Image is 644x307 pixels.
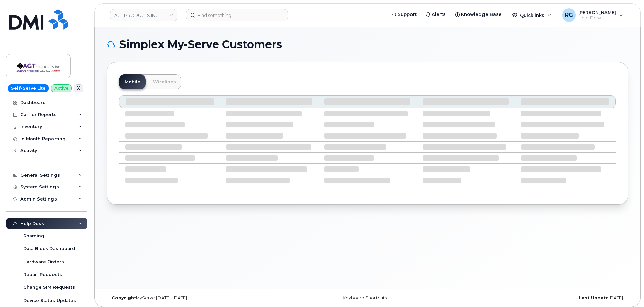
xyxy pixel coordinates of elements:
div: MyServe [DATE]–[DATE] [107,295,281,301]
a: Wirelines [148,74,181,89]
strong: Copyright [112,295,136,300]
strong: Last Update [579,295,609,300]
a: Mobile [119,74,146,89]
a: Keyboard Shortcuts [343,295,387,300]
div: [DATE] [454,295,628,301]
span: Simplex My-Serve Customers [119,39,282,50]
